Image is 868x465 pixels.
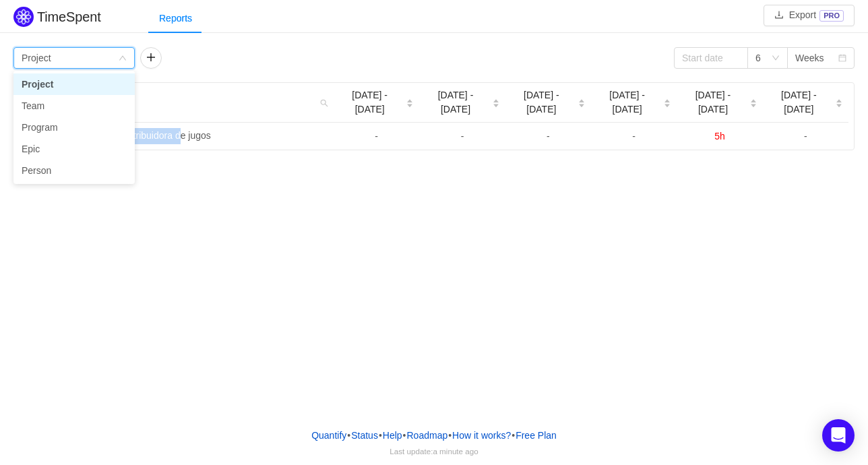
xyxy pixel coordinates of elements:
div: Sort [835,97,843,106]
span: - [632,131,635,142]
span: [DATE] - [DATE] [768,88,830,117]
li: Epic [13,138,135,160]
span: - [461,131,464,142]
i: icon: caret-up [749,97,757,101]
span: [DATE] - [DATE] [682,88,743,117]
button: icon: plus [140,47,162,69]
i: icon: caret-up [492,97,499,101]
span: - [375,131,378,142]
i: icon: search [315,83,334,122]
li: Program [13,117,135,138]
span: [DATE] - [DATE] [511,88,572,117]
span: [DATE] - [DATE] [339,88,400,117]
a: Status [350,425,379,445]
button: How it works? [452,425,511,445]
button: icon: downloadExportPRO [764,5,855,26]
i: icon: caret-up [578,97,585,101]
span: [DATE] - [DATE] [596,88,658,117]
div: 6 [755,48,761,68]
i: icon: caret-up [406,97,414,101]
a: Roadmap [406,425,449,445]
span: • [403,430,406,441]
span: • [347,430,350,441]
div: Reports [148,3,203,34]
div: Sort [578,97,586,106]
div: Project [22,48,51,68]
span: • [448,430,452,441]
i: icon: caret-down [664,102,671,106]
span: a minute ago [433,447,478,456]
li: Project [13,73,135,95]
i: icon: caret-down [836,102,843,106]
i: icon: down [772,54,780,63]
span: [DATE] - [DATE] [425,88,486,117]
span: - [547,131,550,142]
h2: TimeSpent [37,9,101,24]
a: Quantify [311,425,347,445]
i: icon: calendar [838,54,846,63]
li: Person [13,160,135,181]
input: Start date [674,47,748,69]
div: Open Intercom Messenger [822,419,855,452]
button: Free Plan [515,425,557,445]
span: • [379,430,382,441]
i: icon: caret-down [578,102,585,106]
div: Sort [663,97,671,106]
div: Sort [749,97,757,106]
i: icon: caret-up [836,97,843,101]
i: icon: caret-up [664,97,671,101]
img: Quantify logo [13,7,34,27]
div: Weeks [795,48,824,68]
i: icon: caret-down [749,102,757,106]
i: icon: down [119,54,127,63]
div: Sort [492,97,500,106]
li: Team [13,95,135,117]
i: icon: caret-down [406,102,414,106]
a: Help [382,425,403,445]
span: - [804,131,807,142]
div: Sort [406,97,414,106]
i: icon: caret-down [492,102,499,106]
span: • [511,430,515,441]
span: 5h [714,131,725,142]
span: Last update: [390,447,478,456]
